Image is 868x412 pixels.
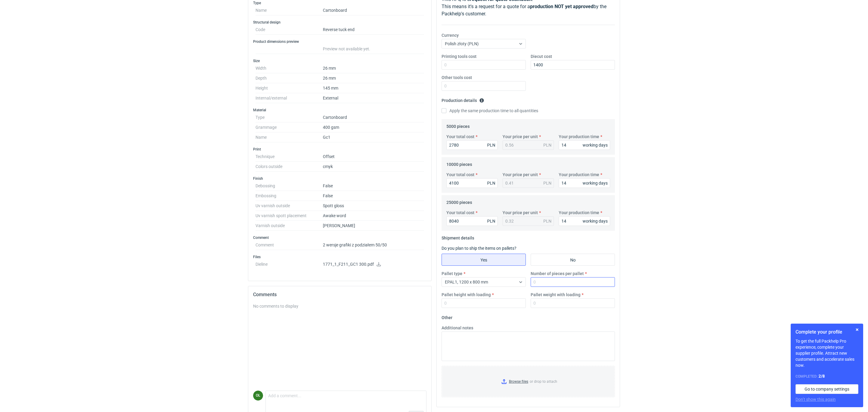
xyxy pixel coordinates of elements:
div: working days [583,180,608,186]
input: 0 [531,60,615,70]
dt: Dieline [256,259,323,271]
label: Your total cost [446,210,474,216]
input: 0 [446,178,498,188]
input: 0 [442,60,526,70]
label: Your total cost [446,172,474,178]
dd: Spott gloss [323,201,424,211]
strong: production NOT yet approved [530,4,593,9]
input: 0 [446,216,498,226]
h3: Print [253,147,426,152]
label: Your total cost [446,134,474,140]
dd: False [323,181,424,191]
h2: Comments [253,291,426,298]
div: PLN [543,142,551,148]
input: 0 [446,140,498,150]
legend: 10000 pieces [446,160,472,167]
div: PLN [487,180,495,186]
label: Your price per unit [503,134,538,140]
div: PLN [487,218,495,224]
dt: Technique [256,152,323,162]
h1: Complete your profile [796,328,858,336]
label: or drop to attach [442,366,615,397]
label: Apply the same production time to all quantities [442,108,538,114]
dd: Offset [323,152,424,162]
dt: Embossing [256,191,323,201]
label: Your price per unit [503,210,538,216]
div: PLN [487,142,495,148]
p: To get the full Packhelp Pro experience, complete your supplier profile. Attract new customers an... [796,338,858,368]
dd: 145 mm [323,83,424,93]
legend: Production details [442,96,484,103]
dd: [PERSON_NAME] [323,221,424,231]
dt: Debossing [256,181,323,191]
input: 0 [442,298,526,308]
dt: Depth [256,73,323,83]
h3: Material [253,108,426,113]
dd: 26 mm [323,63,424,73]
h3: Finish [253,176,426,181]
span: EPAL1, 1200 x 800 mm [445,280,488,284]
dt: Name [256,5,323,15]
label: Number of pieces per pallet [531,271,584,277]
dd: Awake word [323,211,424,221]
label: Your production time [559,172,599,178]
h3: Size [253,59,426,63]
label: Other tools cost [442,74,472,81]
dd: Cartonboard [323,5,424,15]
dt: Type [256,113,323,122]
label: Diecut cost [531,53,552,59]
dd: Cartonboard [323,113,424,122]
h3: Structural design [253,20,426,25]
button: Don’t show this again [796,396,836,402]
label: Printing tools cost [442,53,477,59]
input: 0 [559,178,610,188]
dd: External [323,93,424,103]
figcaption: OŁ [253,391,263,401]
label: Currency [442,32,459,38]
dt: Height [256,83,323,93]
dd: Gc1 [323,132,424,142]
legend: Other [442,313,452,320]
legend: Shipment details [442,233,474,240]
h3: Comment [253,235,426,240]
dt: Code [256,25,323,35]
dt: Uv varnish outside [256,201,323,211]
dt: Grammage [256,122,323,132]
label: No [531,254,615,266]
dt: Varnish outside [256,221,323,231]
dd: cmyk [323,162,424,172]
dt: Name [256,132,323,142]
label: Your production time [559,134,599,140]
label: Pallet type [442,271,462,277]
h3: Files [253,255,426,259]
h3: Type [253,1,426,5]
label: Your price per unit [503,172,538,178]
span: Preview not available yet. [323,46,370,51]
input: 0 [531,298,615,308]
label: Do you plan to ship the items on pallets? [442,246,516,251]
dt: Comment [256,240,323,250]
legend: 25000 pieces [446,198,472,205]
span: Polish złoty (PLN) [445,41,479,46]
strong: 2 / 8 [818,374,825,379]
dt: Uv varnish spott placement [256,211,323,221]
div: working days [583,142,608,148]
input: 0 [531,277,615,287]
a: Go to company settings [796,384,858,394]
button: Skip for now [854,326,861,333]
div: No comments to display [253,303,426,309]
div: Olga Łopatowicz [253,391,263,401]
div: PLN [543,218,551,224]
h3: Product dimensions preview [253,39,426,44]
input: 0 [559,216,610,226]
dd: 2 wersje grafiki z podziałem 50/50 [323,240,424,250]
label: Pallet weight with loading [531,292,580,298]
p: 1771_1_F211_GC1 300.pdf [323,262,424,267]
label: Yes [442,254,526,266]
legend: 5000 pieces [446,122,470,129]
dt: Width [256,63,323,73]
dd: 400 gsm [323,122,424,132]
label: Your production time [559,210,599,216]
div: Completed: [796,373,858,379]
input: 0 [442,81,526,91]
